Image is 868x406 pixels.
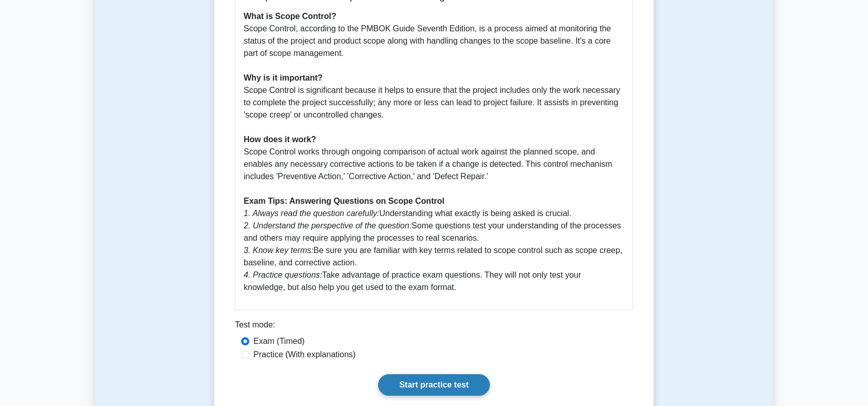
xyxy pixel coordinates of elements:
[244,12,336,21] b: What is Scope Control?
[378,374,489,396] a: Start practice test
[244,246,313,255] i: 3. Know key terms:
[244,135,316,144] b: How does it work?
[244,221,411,230] i: 2. Understand the perspective of the question:
[244,197,444,205] b: Exam Tips: Answering Questions on Scope Control
[235,319,633,335] div: Test mode:
[244,10,624,294] p: Scope Control, according to the PMBOK Guide Seventh Edition, is a process aimed at monitoring the...
[244,270,322,279] i: 4. Practice questions:
[253,335,305,347] label: Exam (Timed)
[253,349,356,361] label: Practice (With explanations)
[244,73,323,82] b: Why is it important?
[244,209,379,218] i: 1. Always read the question carefully:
